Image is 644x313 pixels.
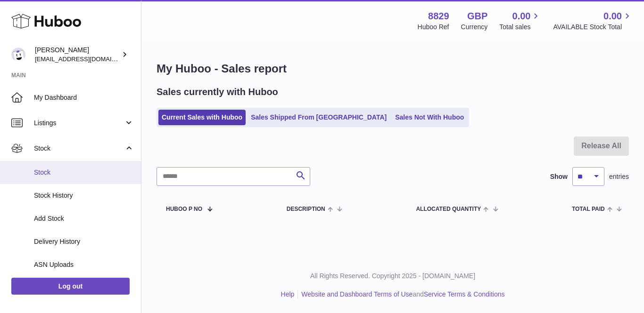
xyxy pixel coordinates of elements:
span: Add Stock [34,214,134,223]
h1: My Huboo - Sales report [157,61,629,76]
span: Description [287,206,325,212]
span: entries [609,172,629,181]
a: 0.00 AVAILABLE Stock Total [553,10,633,32]
a: Sales Shipped From [GEOGRAPHIC_DATA] [248,110,390,125]
span: Total sales [499,23,541,32]
img: commandes@kpmatech.com [11,48,25,62]
span: AVAILABLE Stock Total [553,23,633,32]
span: Listings [34,119,124,128]
span: My Dashboard [34,93,134,102]
div: Huboo Ref [418,23,449,32]
span: Stock [34,144,124,153]
span: Total paid [572,206,605,212]
span: Stock [34,168,134,177]
p: All Rights Reserved. Copyright 2025 - [DOMAIN_NAME] [149,272,636,281]
a: Log out [11,278,130,295]
a: 0.00 Total sales [499,10,541,32]
span: Huboo P no [166,206,202,212]
span: 0.00 [512,10,531,23]
strong: 8829 [428,10,449,23]
div: Currency [461,23,488,32]
a: Help [281,290,295,298]
div: [PERSON_NAME] [35,46,120,64]
a: Sales Not With Huboo [392,110,467,125]
span: [EMAIL_ADDRESS][DOMAIN_NAME] [35,55,139,63]
span: Stock History [34,191,134,200]
span: ASN Uploads [34,260,134,269]
li: and [298,290,504,299]
span: 0.00 [603,10,622,23]
span: Delivery History [34,237,134,246]
label: Show [550,172,568,181]
h2: Sales currently with Huboo [157,86,278,98]
a: Website and Dashboard Terms of Use [301,290,413,298]
a: Current Sales with Huboo [158,110,246,125]
strong: GBP [467,10,487,23]
span: ALLOCATED Quantity [416,206,481,212]
a: Service Terms & Conditions [424,290,505,298]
